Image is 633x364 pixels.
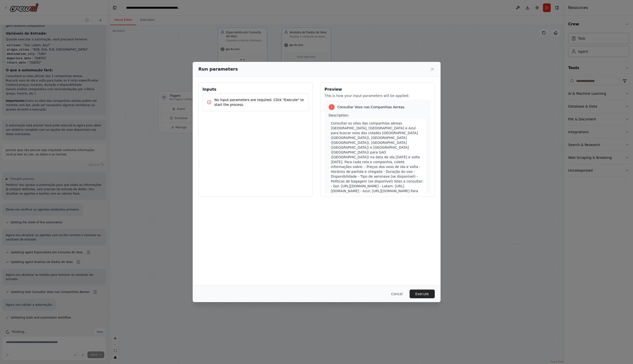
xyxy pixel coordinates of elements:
button: Cancel [387,290,406,298]
h3: Inputs [203,87,309,92]
span: Consultar os sites das companhias aéreas [GEOGRAPHIC_DATA], [GEOGRAPHIC_DATA] e Azul para buscar ... [331,121,423,207]
p: No input parameters are required. Click "Execute" to start the process. [214,97,305,107]
span: Description: [329,113,349,117]
button: Execute [410,290,435,298]
p: This is how your input parameters will be applied: [325,93,431,98]
h3: Preview [325,87,431,92]
div: 1 [329,104,335,110]
h2: Run parameters [198,66,238,73]
span: Consultar Voos nas Companhias Aereas [337,105,404,109]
